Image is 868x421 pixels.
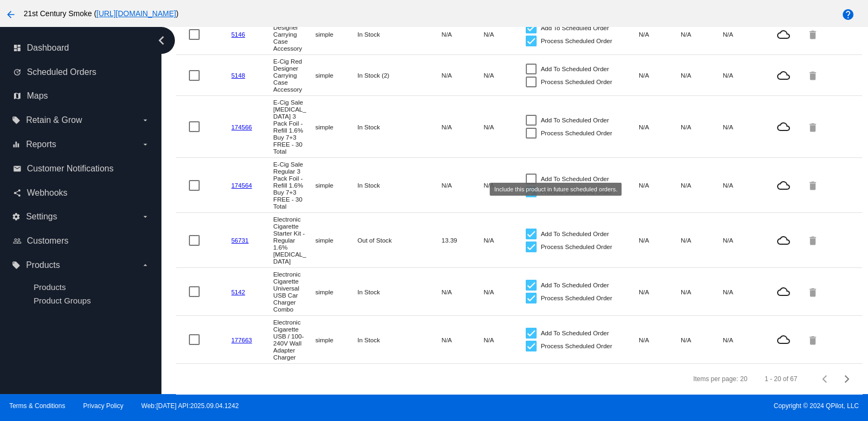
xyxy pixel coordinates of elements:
mat-cell: simple [315,179,357,191]
mat-cell: N/A [484,179,526,191]
mat-icon: arrow_back [4,8,17,21]
a: Web:[DATE] API:2025.09.04.1242 [142,402,239,410]
mat-icon: cloud_queue [765,120,801,133]
i: people_outline [13,237,22,245]
a: map Maps [13,87,150,105]
mat-cell: N/A [639,179,681,191]
span: Retain & Grow [26,115,82,125]
mat-cell: simple [315,234,357,246]
a: [URL][DOMAIN_NAME] [96,9,176,18]
a: 5148 [231,72,245,79]
mat-cell: N/A [681,28,723,40]
mat-cell: N/A [723,286,765,298]
mat-cell: N/A [723,179,765,191]
mat-cell: N/A [484,28,526,40]
mat-cell: N/A [723,28,765,40]
a: 5142 [231,288,245,295]
mat-cell: N/A [639,121,681,133]
mat-cell: N/A [681,334,723,346]
mat-icon: cloud_queue [765,285,801,298]
mat-cell: In Stock [357,179,399,191]
i: arrow_drop_down [141,261,150,270]
mat-cell: E-Cig Brown Designer Carrying Case Accessory [273,14,315,54]
mat-icon: delete [807,67,820,84]
i: settings [12,212,20,221]
span: Customers [27,236,68,246]
span: Dashboard [27,43,69,53]
i: dashboard [13,44,22,52]
mat-cell: N/A [681,286,723,298]
a: people_outline Customers [13,232,150,250]
mat-cell: N/A [681,234,723,246]
i: arrow_drop_down [141,116,150,125]
mat-icon: cloud_queue [765,333,801,346]
mat-cell: N/A [441,121,483,133]
mat-cell: N/A [441,28,483,40]
mat-cell: N/A [441,334,483,346]
mat-cell: simple [315,69,357,81]
mat-icon: delete [807,26,820,43]
mat-cell: N/A [441,179,483,191]
span: Reports [26,140,56,149]
mat-cell: N/A [723,334,765,346]
mat-cell: In Stock (2) [357,69,399,81]
div: Items per page: [693,375,738,383]
i: chevron_left [153,32,170,49]
mat-icon: cloud_queue [765,179,801,192]
i: local_offer [12,116,20,125]
span: Add To Scheduled Order [541,227,609,240]
mat-cell: In Stock [357,334,399,346]
mat-cell: E-Cig Red Designer Carrying Case Accessory [273,55,315,95]
mat-cell: N/A [639,286,681,298]
span: Webhooks [27,188,67,198]
mat-cell: In Stock [357,121,399,133]
span: Customer Notifications [27,164,114,174]
mat-icon: delete [807,177,820,194]
i: share [13,189,22,197]
span: Add To Scheduled Order [541,172,609,185]
a: Privacy Policy [83,402,124,410]
div: 1 - 20 of 67 [765,375,798,383]
mat-cell: simple [315,286,357,298]
span: Process Scheduled Order [541,75,612,88]
i: email [13,164,22,173]
mat-cell: N/A [723,121,765,133]
mat-icon: delete [807,332,820,348]
i: local_offer [12,261,20,270]
i: map [13,92,22,100]
mat-icon: cloud_queue [765,234,801,247]
mat-cell: N/A [484,234,526,246]
a: email Customer Notifications [13,160,150,177]
mat-cell: N/A [639,69,681,81]
mat-cell: simple [315,28,357,40]
span: Settings [26,212,57,222]
span: Process Scheduled Order [541,340,612,353]
mat-cell: N/A [441,69,483,81]
span: Add To Scheduled Order [541,279,609,292]
a: 174566 [231,123,252,130]
i: update [13,68,22,77]
mat-cell: simple [315,334,357,346]
button: Next page [836,368,858,390]
mat-cell: N/A [723,234,765,246]
span: 21st Century Smoke ( ) [24,9,179,18]
a: Terms & Conditions [9,402,65,410]
mat-cell: N/A [681,179,723,191]
span: Process Scheduled Order [541,292,612,305]
a: 56731 [231,237,249,244]
mat-cell: 13.39 [441,234,483,246]
mat-cell: Electronic Cigarette USB / 100-240V Wall Adapter Charger [273,316,315,363]
span: Add To Scheduled Order [541,114,609,127]
span: Process Scheduled Order [541,127,612,140]
span: Process Scheduled Order [541,240,612,253]
mat-cell: E-Cig Sale Regular 3 Pack Foil - Refill 1.6% Buy 7+3 FREE - 30 Total [273,158,315,212]
div: 20 [740,375,747,383]
a: share Webhooks [13,184,150,202]
a: Product Groups [33,296,90,305]
i: arrow_drop_down [141,140,150,149]
mat-cell: N/A [484,286,526,298]
mat-cell: In Stock [357,28,399,40]
span: Maps [27,91,48,101]
a: 5146 [231,31,245,38]
mat-cell: N/A [723,69,765,81]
